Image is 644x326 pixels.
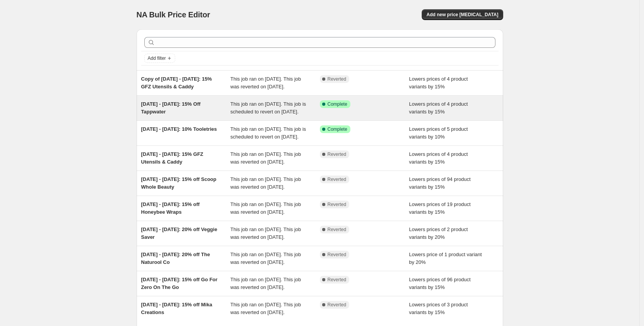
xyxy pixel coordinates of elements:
[230,176,301,190] span: This job ran on [DATE]. This job was reverted on [DATE].
[141,302,212,315] span: [DATE] - [DATE]: 15% off Mika Creations
[409,151,468,165] span: Lowers prices of 4 product variants by 15%
[422,9,503,20] button: Add new price [MEDICAL_DATA]
[141,101,201,115] span: [DATE] - [DATE]: 15% Off Tappwater
[230,151,301,165] span: This job ran on [DATE]. This job was reverted on [DATE].
[328,76,347,82] span: Reverted
[426,12,498,18] span: Add new price [MEDICAL_DATA]
[230,126,306,140] span: This job ran on [DATE]. This job is scheduled to revert on [DATE].
[230,277,301,290] span: This job ran on [DATE]. This job was reverted on [DATE].
[141,226,217,240] span: [DATE] - [DATE]: 20% off Veggie Saver
[409,226,468,240] span: Lowers prices of 2 product variants by 20%
[230,302,301,315] span: This job ran on [DATE]. This job was reverted on [DATE].
[409,176,471,190] span: Lowers prices of 94 product variants by 15%
[328,226,347,233] span: Reverted
[148,55,166,61] span: Add filter
[141,176,216,190] span: [DATE] - [DATE]: 15% off Scoop Whole Beauty
[230,252,301,265] span: This job ran on [DATE]. This job was reverted on [DATE].
[328,302,347,308] span: Reverted
[409,76,468,90] span: Lowers prices of 4 product variants by 15%
[141,126,217,132] span: [DATE] - [DATE]: 10% Tooletries
[409,252,482,265] span: Lowers price of 1 product variant by 20%
[328,151,347,157] span: Reverted
[409,277,471,290] span: Lowers prices of 96 product variants by 15%
[230,101,306,115] span: This job ran on [DATE]. This job is scheduled to revert on [DATE].
[141,201,200,215] span: [DATE] - [DATE]: 15% off Honeybee Wraps
[328,201,347,208] span: Reverted
[409,101,468,115] span: Lowers prices of 4 product variants by 15%
[328,252,347,258] span: Reverted
[141,76,212,90] span: Copy of [DATE] - [DATE]: 15% GFZ Utensils & Caddy
[230,201,301,215] span: This job ran on [DATE]. This job was reverted on [DATE].
[141,151,203,165] span: [DATE] - [DATE]: 15% GFZ Utensils & Caddy
[328,277,347,283] span: Reverted
[144,54,175,63] button: Add filter
[230,226,301,240] span: This job ran on [DATE]. This job was reverted on [DATE].
[409,201,471,215] span: Lowers prices of 19 product variants by 15%
[230,76,301,90] span: This job ran on [DATE]. This job was reverted on [DATE].
[328,126,347,132] span: Complete
[141,277,218,290] span: [DATE] - [DATE]: 15% off Go For Zero On The Go
[328,176,347,182] span: Reverted
[409,126,468,140] span: Lowers prices of 5 product variants by 10%
[141,252,210,265] span: [DATE] - [DATE]: 20% off The Naturool Co
[409,302,468,315] span: Lowers prices of 3 product variants by 15%
[328,101,347,107] span: Complete
[137,10,210,19] span: NA Bulk Price Editor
